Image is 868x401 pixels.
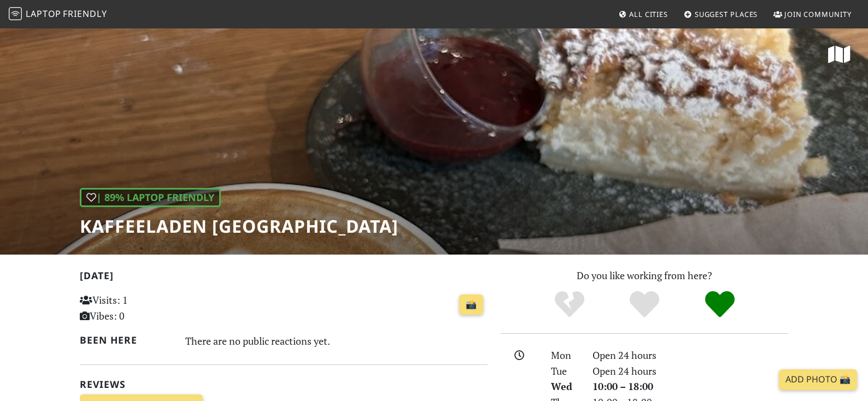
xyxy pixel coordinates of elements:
a: Add Photo 📸 [779,369,857,390]
a: 📸 [459,294,483,315]
div: Yes [607,290,682,320]
div: No [532,290,607,320]
div: Open 24 hours [586,347,795,363]
div: Definitely! [682,290,758,320]
h2: Been here [80,334,172,346]
div: Mon [544,347,586,363]
img: LaptopFriendly [9,7,22,20]
p: Visits: 1 Vibes: 0 [80,292,207,324]
div: 10:00 – 18:00 [586,379,795,394]
span: All Cities [629,9,668,19]
h2: [DATE] [80,270,488,286]
div: Wed [544,379,586,394]
h2: Reviews [80,379,488,390]
span: Laptop [26,8,61,20]
a: All Cities [614,4,672,24]
a: LaptopFriendly LaptopFriendly [9,5,107,24]
span: Join Community [784,9,852,19]
a: Suggest Places [679,4,763,24]
p: Do you like working from here? [501,268,788,284]
h1: Kaffeeladen [GEOGRAPHIC_DATA] [80,216,398,237]
div: Open 24 hours [586,363,795,379]
span: Friendly [63,8,107,20]
div: There are no public reactions yet. [185,332,488,350]
div: | 89% Laptop Friendly [80,188,221,207]
div: Tue [544,363,586,379]
span: Suggest Places [695,9,758,19]
a: Join Community [769,4,856,24]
